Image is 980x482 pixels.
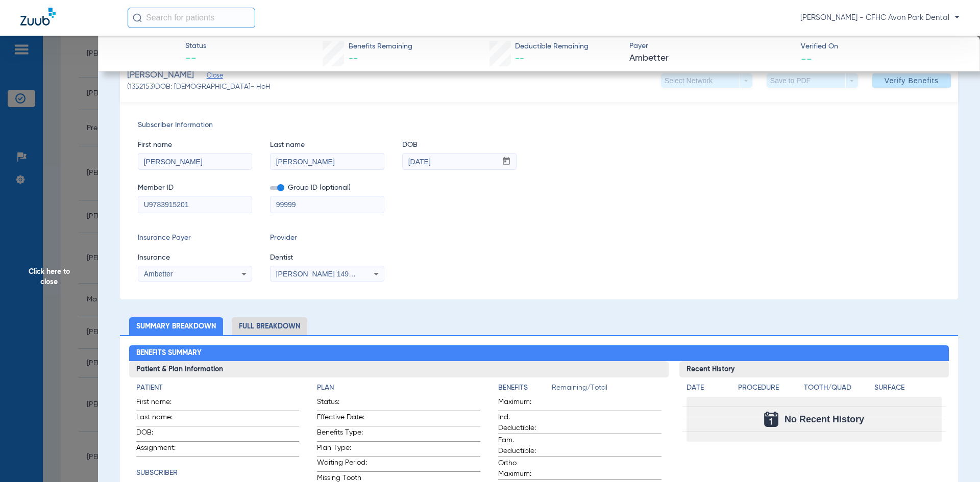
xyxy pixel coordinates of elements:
li: Full Breakdown [232,317,307,335]
span: Status [185,41,206,52]
span: -- [801,53,812,64]
span: Ortho Maximum: [498,458,548,479]
span: DOB [402,140,517,150]
img: Search Icon [133,13,142,22]
h4: Plan [317,383,480,393]
span: Fam. Deductible: [498,435,548,456]
span: -- [185,52,206,66]
span: Plan Type: [317,443,367,456]
span: Maximum: [498,397,548,411]
h4: Subscriber [136,468,300,478]
li: Summary Breakdown [129,317,223,335]
span: [PERSON_NAME] 1497887863 [276,270,377,278]
span: Close [207,72,216,82]
span: Verify Benefits [885,77,939,85]
h4: Date [687,383,729,393]
span: Benefits Remaining [349,41,412,52]
button: Verify Benefits [872,73,951,88]
span: Assignment: [136,443,186,456]
h3: Patient & Plan Information [129,361,669,377]
iframe: Chat Widget [929,433,980,482]
span: Deductible Remaining [515,41,589,52]
span: Provider [270,233,384,243]
span: Waiting Period: [317,458,367,471]
input: Search for patients [128,8,255,28]
app-breakdown-title: Surface [874,383,942,397]
h4: Benefits [498,383,552,393]
span: Insurance [138,252,252,263]
span: Benefits Type: [317,427,367,441]
span: Effective Date: [317,412,367,426]
span: First name: [136,397,186,411]
span: Last name [270,140,384,150]
h4: Surface [874,383,942,393]
span: First name [138,140,252,150]
h4: Patient [136,383,300,393]
h4: Tooth/Quad [804,383,871,393]
span: Member ID [138,183,252,193]
span: Last name: [136,412,186,426]
span: -- [515,54,524,63]
app-breakdown-title: Benefits [498,383,552,397]
span: Dentist [270,252,384,263]
span: Ambetter [144,270,173,278]
span: Ambetter [629,52,792,65]
img: Zuub Logo [20,8,56,26]
h4: Procedure [738,383,800,393]
span: [PERSON_NAME] - CFHC Avon Park Dental [800,13,960,23]
h3: Recent History [679,361,949,377]
span: (1352153) DOB: [DEMOGRAPHIC_DATA] - HoH [127,82,271,92]
span: No Recent History [785,414,864,424]
span: Status: [317,397,367,411]
span: [PERSON_NAME] [127,69,194,82]
span: Remaining/Total [552,383,661,397]
span: Subscriber Information [138,120,940,131]
img: Calendar [764,412,778,427]
app-breakdown-title: Procedure [738,383,800,397]
h2: Benefits Summary [129,345,949,362]
app-breakdown-title: Tooth/Quad [804,383,871,397]
app-breakdown-title: Date [687,383,729,397]
span: -- [349,54,358,63]
span: Payer [629,41,792,52]
span: Ind. Deductible: [498,412,548,434]
span: Insurance Payer [138,233,252,243]
button: Open calendar [497,154,517,170]
span: DOB: [136,427,186,441]
span: Verified On [801,41,964,52]
span: Group ID (optional) [270,183,384,193]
